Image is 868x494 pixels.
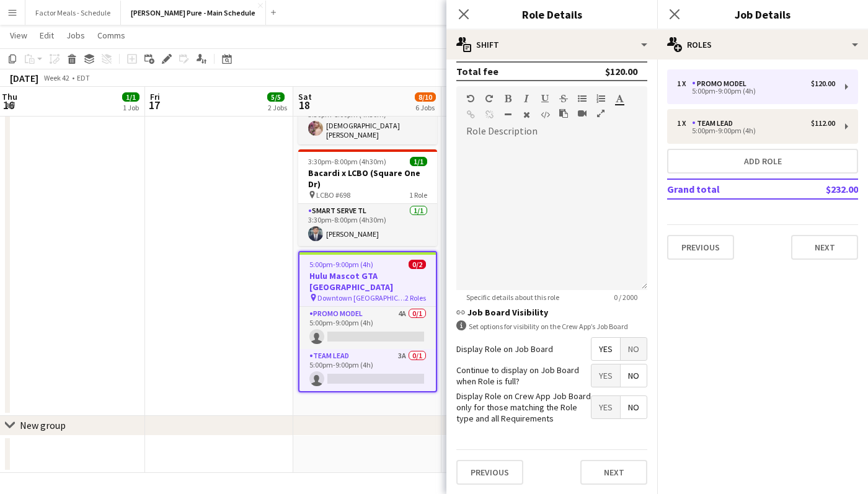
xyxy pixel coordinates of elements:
[559,108,568,118] button: Paste as plain text
[77,73,90,82] div: EDT
[667,235,734,260] button: Previous
[405,293,426,302] span: 2 Roles
[456,390,591,425] label: Display Role on Crew App Job Board only for those matching the Role type and all Requirements
[148,98,160,112] span: 17
[811,119,835,128] div: $112.00
[522,94,531,104] button: Italic
[121,1,266,25] button: [PERSON_NAME] Pure - Main Schedule
[503,94,512,104] button: Bold
[296,98,312,112] span: 18
[316,190,350,200] span: LCBO #698
[591,396,620,418] span: Yes
[298,167,437,190] h3: Bacardi x LCBO (Square One Dr)
[485,94,494,104] button: Redo
[268,103,287,112] div: 2 Jobs
[591,364,620,387] span: Yes
[415,92,436,102] span: 8/10
[2,91,17,102] span: Thu
[10,72,38,84] div: [DATE]
[466,94,475,104] button: Undo
[20,419,66,431] div: New group
[446,30,657,60] div: Shift
[123,103,139,112] div: 1 Job
[541,94,549,104] button: Underline
[667,179,785,199] td: Grand total
[298,251,437,392] app-job-card: 5:00pm-9:00pm (4h)0/2Hulu Mascot GTA [GEOGRAPHIC_DATA] Downtown [GEOGRAPHIC_DATA]2 RolesPromo mod...
[677,79,692,88] div: 1 x
[503,110,512,120] button: Horizontal Line
[298,99,437,144] app-card-role: Smart Serve TL1/13:30pm-8:00pm (4h30m)[DEMOGRAPHIC_DATA][PERSON_NAME]
[298,204,437,246] app-card-role: Smart Serve TL1/13:30pm-8:00pm (4h30m)[PERSON_NAME]
[578,108,587,118] button: Insert video
[578,94,587,104] button: Unordered List
[267,92,285,102] span: 5/5
[677,88,835,94] div: 5:00pm-9:00pm (4h)
[559,94,568,104] button: Strikethrough
[596,94,605,104] button: Ordered List
[97,30,125,41] span: Comms
[445,98,461,112] span: 19
[299,349,436,391] app-card-role: Team Lead3A0/15:00pm-9:00pm (4h)
[621,364,647,387] span: No
[456,320,647,332] div: Set options for visibility on the Crew App’s Job Board
[309,260,373,269] span: 5:00pm-9:00pm (4h)
[692,79,751,88] div: Promo model
[92,27,130,43] a: Comms
[61,27,90,43] a: Jobs
[35,27,59,43] a: Edit
[621,396,647,418] span: No
[677,119,692,128] div: 1 x
[298,149,437,246] app-job-card: 3:30pm-8:00pm (4h30m)1/1Bacardi x LCBO (Square One Dr) LCBO #6981 RoleSmart Serve TL1/13:30pm-8:0...
[604,293,647,302] span: 0 / 2000
[122,92,139,102] span: 1/1
[785,179,858,199] td: $232.00
[456,460,523,485] button: Previous
[522,110,531,120] button: Clear Formatting
[410,157,427,166] span: 1/1
[677,128,835,134] div: 5:00pm-9:00pm (4h)
[615,94,624,104] button: Text Color
[299,270,436,293] h3: Hulu Mascot GTA [GEOGRAPHIC_DATA]
[791,235,858,260] button: Next
[415,103,435,112] div: 6 Jobs
[409,260,426,269] span: 0/2
[25,1,121,25] button: Factor Meals - Schedule
[591,338,620,360] span: Yes
[446,6,657,22] h3: Role Details
[657,6,868,22] h3: Job Details
[657,30,868,60] div: Roles
[621,338,647,360] span: No
[409,190,427,200] span: 1 Role
[456,343,553,355] label: Display Role on Job Board
[150,91,160,102] span: Fri
[811,79,835,88] div: $120.00
[298,91,312,102] span: Sat
[308,157,386,166] span: 3:30pm-8:00pm (4h30m)
[299,307,436,349] app-card-role: Promo model4A0/15:00pm-9:00pm (4h)
[456,293,569,302] span: Specific details about this role
[580,460,647,485] button: Next
[456,307,647,318] h3: Job Board Visibility
[667,149,858,174] button: Add role
[5,27,32,43] a: View
[40,30,54,41] span: Edit
[456,65,498,77] div: Total fee
[41,73,72,82] span: Week 42
[10,30,27,41] span: View
[605,65,637,77] div: $120.00
[66,30,85,41] span: Jobs
[541,110,549,120] button: HTML Code
[317,293,405,302] span: Downtown [GEOGRAPHIC_DATA]
[456,364,591,387] label: Continue to display on Job Board when Role is full?
[692,119,738,128] div: Team Lead
[596,108,605,118] button: Fullscreen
